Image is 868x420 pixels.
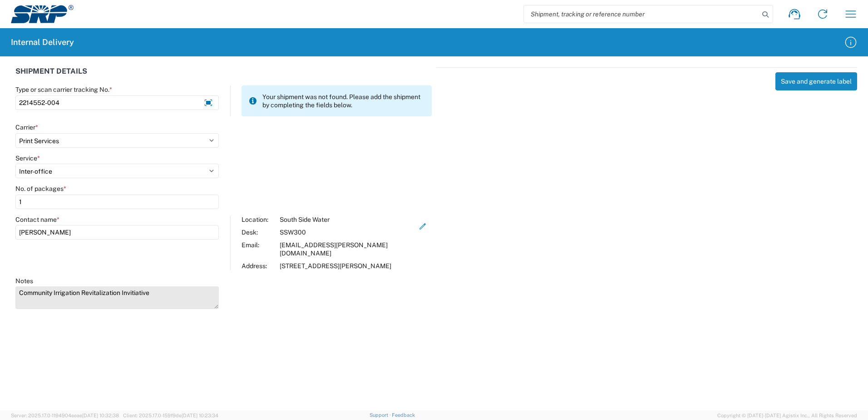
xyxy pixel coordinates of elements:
[392,412,415,418] a: Feedback
[524,5,759,23] input: Shipment, tracking or reference number
[15,123,38,131] label: Carrier
[82,413,119,418] span: [DATE] 10:32:38
[242,262,275,270] div: Address:
[717,411,857,420] span: Copyright © [DATE]-[DATE] Agistix Inc., All Rights Reserved
[242,215,275,224] div: Location:
[182,413,218,418] span: [DATE] 10:23:34
[242,228,275,236] div: Desk:
[242,241,275,257] div: Email:
[11,37,74,48] h2: Internal Delivery
[775,72,857,90] button: Save and generate label
[15,67,432,85] div: SHIPMENT DETAILS
[280,215,414,224] div: South Side Water
[262,93,424,109] span: Your shipment was not found. Please add the shipment by completing the fields below.
[15,154,40,162] label: Service
[280,228,414,236] div: SSW300
[280,262,414,270] div: [STREET_ADDRESS][PERSON_NAME]
[15,215,59,224] label: Contact name
[15,185,66,193] label: No. of packages
[15,85,112,94] label: Type or scan carrier tracking No.
[11,413,119,418] span: Server: 2025.17.0-1194904eeae
[15,277,33,285] label: Notes
[123,413,218,418] span: Client: 2025.17.0-159f9de
[370,412,392,418] a: Support
[11,5,74,23] img: srp
[280,241,414,257] div: [EMAIL_ADDRESS][PERSON_NAME][DOMAIN_NAME]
